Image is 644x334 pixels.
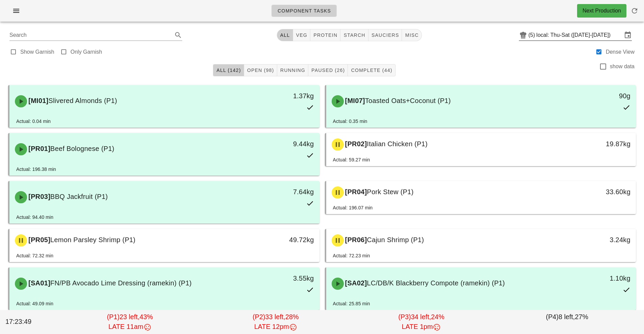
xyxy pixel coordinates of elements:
div: (P4) 27% [494,311,640,333]
div: (P2) 28% [203,311,349,333]
span: Running [280,68,305,73]
div: 1.37kg [245,91,314,101]
span: LC/DB/K Blackberry Compote (ramekin) (P1) [367,279,505,287]
label: show data [610,63,635,70]
div: Actual: 59.27 min [333,156,370,163]
div: 1.10kg [562,273,630,284]
span: Cajun Shrimp (P1) [367,236,424,243]
span: Component Tasks [277,8,331,14]
div: Actual: 72.32 min [16,252,53,259]
button: starch [340,29,368,41]
div: Actual: 49.09 min [16,300,53,307]
div: 90g [562,91,630,101]
span: [PR01] [27,145,50,152]
span: Toasted Oats+Coconut (P1) [365,97,451,104]
span: protein [313,32,337,38]
span: [PR06] [344,236,367,243]
span: starch [343,32,365,38]
span: 8 left, [558,313,575,320]
button: misc [402,29,422,41]
button: Running [277,64,308,76]
div: Actual: 25.85 min [333,300,370,307]
span: [PR05] [27,236,50,243]
span: All [280,32,290,38]
button: sauciers [368,29,402,41]
div: Actual: 196.07 min [333,204,373,211]
div: LATE 11am [58,322,201,332]
div: Actual: 94.40 min [16,213,53,221]
div: (P3) 24% [349,311,494,333]
span: Pork Stew (P1) [367,188,413,196]
button: Open (98) [244,64,277,76]
div: Actual: 72.23 min [333,252,370,259]
button: protein [310,29,340,41]
span: sauciers [371,32,399,38]
span: 33 left, [265,313,285,320]
div: 7.64kg [245,186,314,197]
button: veg [293,29,311,41]
div: 17:23:49 [4,315,57,328]
label: Show Garnish [20,49,54,55]
span: [SA01] [27,279,50,287]
span: Italian Chicken (P1) [367,140,428,148]
span: Beef Bolognese (P1) [50,145,114,152]
span: Complete (44) [351,68,392,73]
span: [MI01] [27,97,48,104]
span: Open (98) [247,68,274,73]
div: Actual: 196.38 min [16,165,56,173]
button: Complete (44) [348,64,395,76]
span: misc [405,32,419,38]
span: Lemon Parsley Shrimp (P1) [50,236,136,243]
div: 3.55kg [245,273,314,284]
span: 34 left, [411,313,431,320]
label: Only Garnish [71,49,102,55]
span: 23 left, [119,313,139,320]
span: [PR02] [344,140,367,148]
label: Dense View [606,49,635,55]
span: [MI07] [344,97,365,104]
span: [PR04] [344,188,367,196]
div: 33.60kg [562,186,630,197]
span: All (142) [216,68,241,73]
div: 19.87kg [562,138,630,149]
button: All [277,29,293,41]
div: LATE 12pm [204,322,347,332]
div: Actual: 0.35 min [333,118,367,125]
div: (P1) 43% [57,311,203,333]
div: Next Production [582,7,621,15]
span: veg [296,32,308,38]
span: FN/PB Avocado Lime Dressing (ramekin) (P1) [50,279,192,287]
button: Paused (26) [308,64,348,76]
a: Component Tasks [271,5,337,17]
div: 9.44kg [245,138,314,149]
span: [SA02] [344,279,367,287]
span: Slivered Almonds (P1) [48,97,117,104]
div: LATE 1pm [350,322,493,332]
div: (5) [528,32,536,38]
div: 49.72kg [245,234,314,245]
div: Actual: 0.04 min [16,118,51,125]
div: 3.24kg [562,234,630,245]
span: Paused (26) [311,68,345,73]
span: [PR03] [27,193,50,200]
button: All (142) [213,64,244,76]
span: BBQ Jackfruit (P1) [50,193,108,200]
